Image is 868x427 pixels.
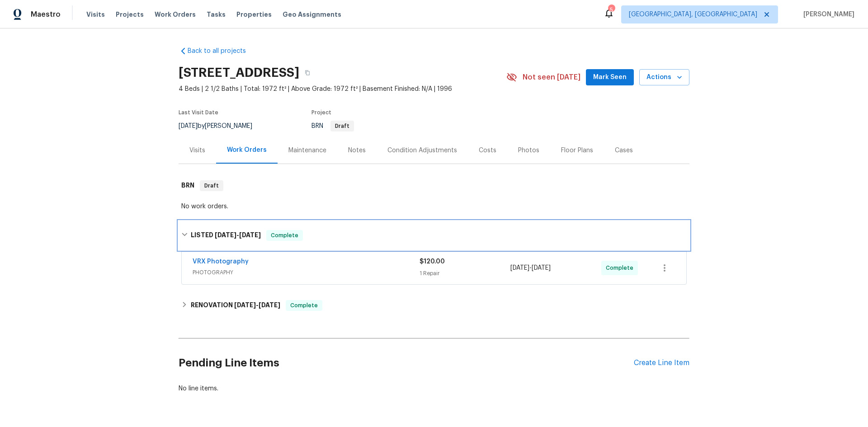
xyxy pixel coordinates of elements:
[191,230,261,241] h6: LISTED
[420,269,510,278] div: 1 Repair
[523,73,580,82] span: Not seen [DATE]
[311,110,331,115] span: Project
[179,123,198,129] span: [DATE]
[639,69,689,86] button: Actions
[215,232,236,238] span: [DATE]
[267,231,302,240] span: Complete
[259,302,280,308] span: [DATE]
[193,268,420,277] span: PHOTOGRAPHY
[179,47,265,56] a: Back to all projects
[331,123,353,129] span: Draft
[586,69,634,86] button: Mark Seen
[179,110,218,115] span: Last Visit Date
[348,146,366,155] div: Notes
[606,263,637,272] span: Complete
[116,10,144,19] span: Projects
[561,146,593,155] div: Floor Plans
[239,232,261,238] span: [DATE]
[510,265,529,271] span: [DATE]
[311,123,354,129] span: BRN
[532,265,551,271] span: [DATE]
[215,232,261,238] span: -
[629,10,757,19] span: [GEOGRAPHIC_DATA], [GEOGRAPHIC_DATA]
[283,10,341,19] span: Geo Assignments
[510,263,551,272] span: -
[234,302,280,308] span: -
[608,5,614,14] div: 5
[193,258,249,265] a: VRX Photography
[387,146,457,155] div: Condition Adjustments
[179,68,299,77] h2: [STREET_ADDRESS]
[288,146,326,155] div: Maintenance
[31,10,61,19] span: Maestro
[236,10,272,19] span: Properties
[646,72,682,83] span: Actions
[179,121,263,131] div: by [PERSON_NAME]
[615,146,633,155] div: Cases
[800,10,854,19] span: [PERSON_NAME]
[234,302,256,308] span: [DATE]
[179,384,689,393] div: No line items.
[179,295,689,316] div: RENOVATION [DATE]-[DATE]Complete
[479,146,496,155] div: Costs
[299,65,316,81] button: Copy Address
[593,72,627,83] span: Mark Seen
[518,146,539,155] div: Photos
[634,359,689,367] div: Create Line Item
[179,221,689,250] div: LISTED [DATE]-[DATE]Complete
[191,300,280,311] h6: RENOVATION
[179,84,506,94] span: 4 Beds | 2 1/2 Baths | Total: 1972 ft² | Above Grade: 1972 ft² | Basement Finished: N/A | 1996
[181,202,687,211] div: No work orders.
[179,342,634,384] h2: Pending Line Items
[287,301,321,310] span: Complete
[227,145,267,155] div: Work Orders
[201,181,222,190] span: Draft
[207,11,226,18] span: Tasks
[420,258,445,265] span: $120.00
[86,10,105,19] span: Visits
[181,180,194,191] h6: BRN
[155,10,196,19] span: Work Orders
[179,171,689,200] div: BRN Draft
[189,146,205,155] div: Visits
